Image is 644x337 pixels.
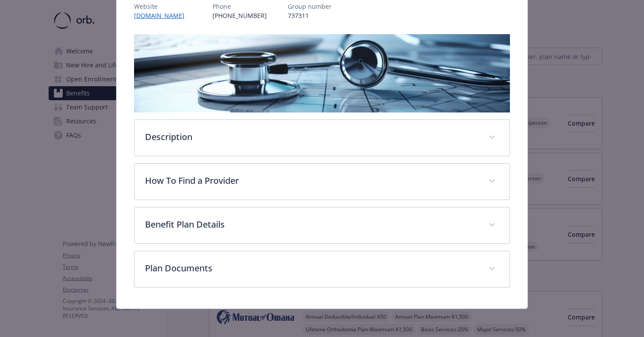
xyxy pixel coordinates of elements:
p: [PHONE_NUMBER] [212,11,267,20]
p: Plan Documents [145,262,478,275]
p: Website [134,2,191,11]
p: Description [145,130,478,144]
p: 737311 [288,11,332,20]
div: Description [134,120,510,156]
div: Benefit Plan Details [134,207,510,243]
p: Group number [288,2,332,11]
div: Plan Documents [134,251,510,287]
p: Phone [212,2,267,11]
p: Benefit Plan Details [145,218,478,231]
a: [DOMAIN_NAME] [134,11,191,20]
div: How To Find a Provider [134,164,510,200]
img: banner [134,34,510,112]
p: How To Find a Provider [145,174,478,187]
